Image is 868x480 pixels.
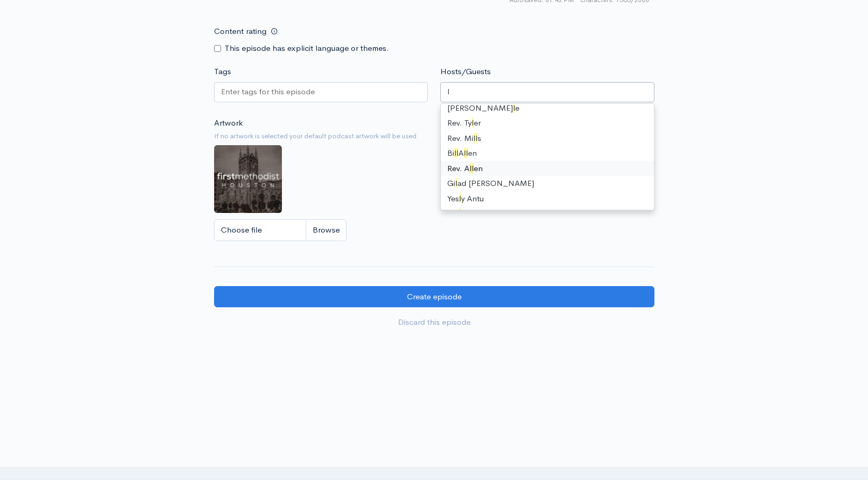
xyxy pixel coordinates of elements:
span: l [466,148,468,158]
label: Content rating [214,21,267,42]
span: l [464,148,466,158]
span: l [472,118,474,128]
label: Artwork [214,117,243,129]
div: [PERSON_NAME] e [441,101,654,116]
span: l [470,163,472,173]
div: Gi ad [PERSON_NAME] [441,176,654,191]
span: l [513,103,515,113]
label: This episode has explicit language or themes. [225,42,389,55]
div: Yes y Antu [441,191,654,207]
input: Enter tags for this episode [221,86,316,98]
input: Create episode [214,286,654,308]
span: l [454,148,456,158]
span: l [473,133,475,143]
div: Bi A en [441,146,654,161]
span: l [459,193,461,203]
span: l [455,178,457,188]
span: l [472,163,474,173]
label: Hosts/Guests [440,66,491,78]
label: Tags [214,66,231,78]
div: Rev. Ty er [441,115,654,131]
div: Yes y [PERSON_NAME] [441,206,654,221]
div: Rev. Mi s [441,131,654,146]
span: l [456,148,458,158]
span: l [459,208,461,218]
small: If no artwork is selected your default podcast artwork will be used [214,131,654,141]
input: Enter the names of the people that appeared on this episode [447,86,451,98]
a: Discard this episode [214,312,654,333]
div: Rev. A en [441,161,654,176]
span: l [475,133,477,143]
